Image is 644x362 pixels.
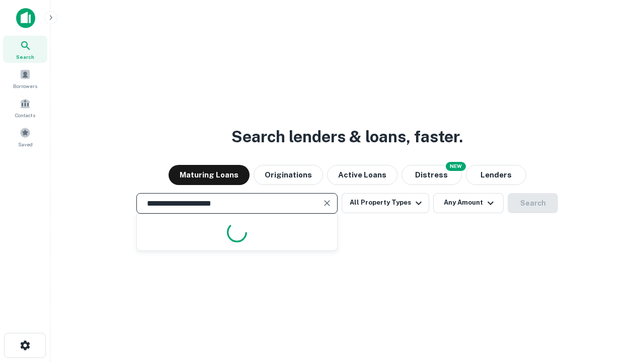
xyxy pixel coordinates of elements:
iframe: Chat Widget [594,282,644,330]
h3: Search lenders & loans, faster. [231,125,463,149]
button: Any Amount [433,193,504,213]
span: Contacts [15,111,35,119]
button: Maturing Loans [169,165,250,185]
img: capitalize-icon.png [16,8,35,28]
span: Saved [18,140,33,148]
a: Borrowers [3,65,47,92]
span: Search [16,53,34,61]
button: Clear [320,196,334,210]
a: Saved [3,123,47,150]
button: Lenders [466,165,526,185]
button: Search distressed loans with lien and other non-mortgage details. [401,165,462,185]
button: All Property Types [342,193,429,213]
a: Search [3,36,47,63]
a: Contacts [3,94,47,121]
button: Originations [254,165,323,185]
button: Active Loans [327,165,397,185]
div: NEW [446,162,466,171]
span: Borrowers [13,82,37,90]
